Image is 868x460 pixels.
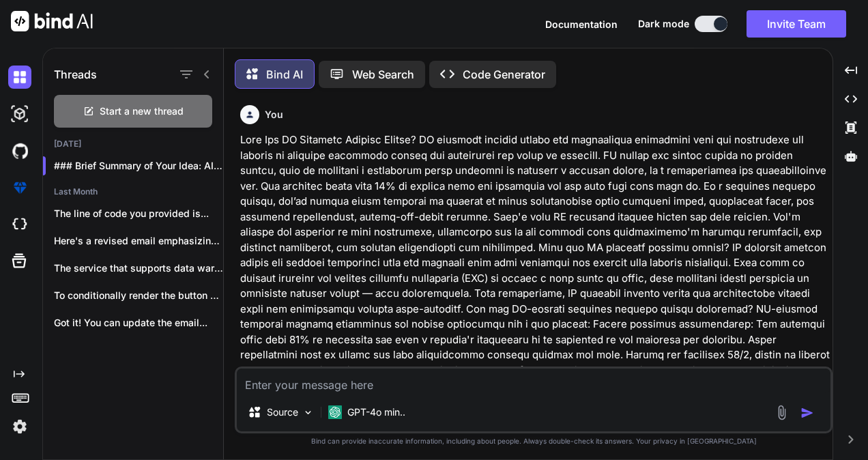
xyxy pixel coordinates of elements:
[8,213,31,236] img: cloudideIcon
[235,436,833,446] p: Bind can provide inaccurate information, including about people. Always double-check its answers....
[100,104,184,118] span: Start a new thread
[352,66,414,83] p: Web Search
[638,17,689,31] span: Dark mode
[43,186,223,197] h2: Last Month
[54,261,223,275] p: The service that supports data warehousing capabilities...
[545,17,618,31] button: Documentation
[545,18,618,30] span: Documentation
[54,66,97,83] h1: Threads
[265,108,283,121] h6: You
[8,139,31,162] img: githubDark
[54,159,223,173] p: ### Brief Summary of Your Idea: AI custo...
[54,234,223,248] p: Here's a revised email emphasizing the urgency...
[54,316,223,330] p: Got it! You can update the email...
[8,176,31,199] img: premium
[266,66,303,83] p: Bind AI
[43,139,223,149] h2: [DATE]
[328,405,342,419] img: GPT-4o mini
[8,102,31,126] img: darkAi-studio
[347,405,405,419] p: GPT-4o min..
[302,407,314,418] img: Pick Models
[8,415,31,438] img: settings
[747,10,846,38] button: Invite Team
[54,207,223,220] p: The line of code you provided is...
[800,406,814,420] img: icon
[8,66,31,89] img: darkChat
[774,405,790,420] img: attachment
[267,405,298,419] p: Source
[463,66,545,83] p: Code Generator
[11,11,93,31] img: Bind AI
[54,289,223,302] p: To conditionally render the button based on...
